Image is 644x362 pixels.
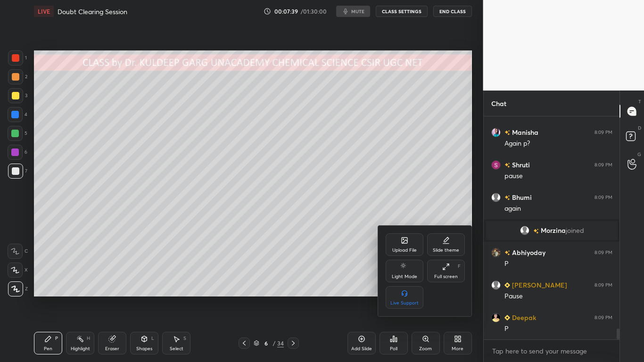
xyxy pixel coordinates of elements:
div: Slide theme [433,248,459,253]
div: F [458,264,461,269]
div: Live Support [390,301,419,305]
div: Light Mode [392,274,417,279]
div: Upload File [392,248,417,253]
div: Full screen [434,274,458,279]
